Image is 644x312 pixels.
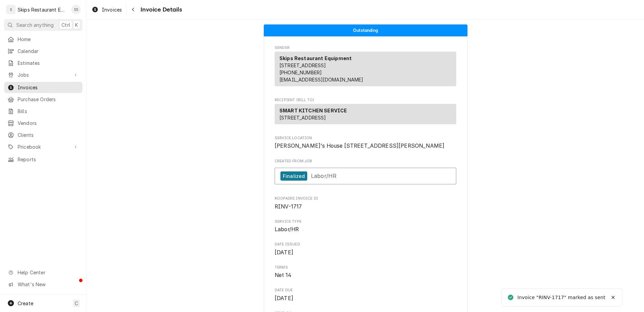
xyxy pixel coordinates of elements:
[275,159,456,164] span: Created From Job
[18,84,79,91] span: Invoices
[18,96,79,103] span: Purchase Orders
[275,249,456,257] span: Date Issued
[275,219,456,234] div: Service Type
[275,271,456,279] span: Terms
[18,6,68,13] div: Skips Restaurant Equipment
[275,226,299,233] span: Labor/HR
[4,94,82,105] a: Purchase Orders
[279,108,347,113] strong: SMART KITCHEN SERVICE
[18,156,79,163] span: Reports
[18,71,69,78] span: Jobs
[279,62,326,68] span: [STREET_ADDRESS]
[279,70,322,75] a: [PHONE_NUMBER]
[139,5,182,14] span: Invoice Details
[275,219,456,224] span: Service Type
[75,300,78,307] span: C
[280,171,307,181] div: Finalized
[4,57,82,69] a: Estimates
[275,52,456,86] div: Sender
[279,77,363,82] a: [EMAIL_ADDRESS][DOMAIN_NAME]
[18,269,78,276] span: Help Center
[4,82,82,93] a: Invoices
[275,265,456,279] div: Terms
[275,249,293,256] span: [DATE]
[4,69,82,80] a: Go to Jobs
[61,21,70,29] span: Ctrl
[275,203,456,211] span: Roopairs Invoice ID
[4,279,82,290] a: Go to What's New
[275,135,456,150] div: Service Location
[275,272,291,278] span: Net 14
[18,120,79,127] span: Vendors
[275,265,456,270] span: Terms
[275,97,456,127] div: Invoice Recipient
[353,28,378,33] span: Outstanding
[275,45,456,89] div: Invoice Sender
[4,141,82,152] a: Go to Pricebook
[71,5,81,14] div: Shan Skipper's Avatar
[275,104,456,124] div: Recipient (Bill To)
[89,4,125,15] a: Invoices
[275,104,456,127] div: Recipient (Bill To)
[275,52,456,89] div: Sender
[275,196,456,201] span: Roopairs Invoice ID
[4,267,82,278] a: Go to Help Center
[18,300,33,306] span: Create
[275,143,444,149] span: [PERSON_NAME]'s House [STREET_ADDRESS][PERSON_NAME]
[71,5,81,14] div: SS
[18,48,79,55] span: Calendar
[275,288,456,302] div: Date Due
[4,129,82,141] a: Clients
[6,5,16,14] div: S
[18,108,79,115] span: Bills
[18,131,79,139] span: Clients
[275,242,456,256] div: Date Issued
[4,154,82,165] a: Reports
[16,21,54,29] span: Search anything
[4,34,82,45] a: Home
[4,106,82,117] a: Bills
[275,225,456,234] span: Service Type
[18,143,69,150] span: Pricebook
[75,21,78,29] span: K
[18,281,78,288] span: What's New
[18,36,79,43] span: Home
[275,288,456,293] span: Date Due
[4,117,82,129] a: Vendors
[4,45,82,57] a: Calendar
[275,168,456,184] a: View Job
[275,294,456,302] span: Date Due
[279,55,352,61] strong: Skips Restaurant Equipment
[275,203,302,210] span: RINV-1717
[18,59,79,67] span: Estimates
[275,196,456,210] div: Roopairs Invoice ID
[311,172,336,179] span: Labor/HR
[275,97,456,103] span: Recipient (Bill To)
[102,6,122,13] span: Invoices
[275,135,456,141] span: Service Location
[275,242,456,247] span: Date Issued
[275,295,293,301] span: [DATE]
[264,24,467,36] div: Status
[279,115,326,121] span: [STREET_ADDRESS]
[4,19,82,31] button: Search anythingCtrlK
[275,159,456,188] div: Created From Job
[517,294,605,301] div: Invoice "RINV-1717" marked as sent
[128,4,139,15] button: Navigate back
[275,45,456,51] span: Sender
[275,142,456,150] span: Service Location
